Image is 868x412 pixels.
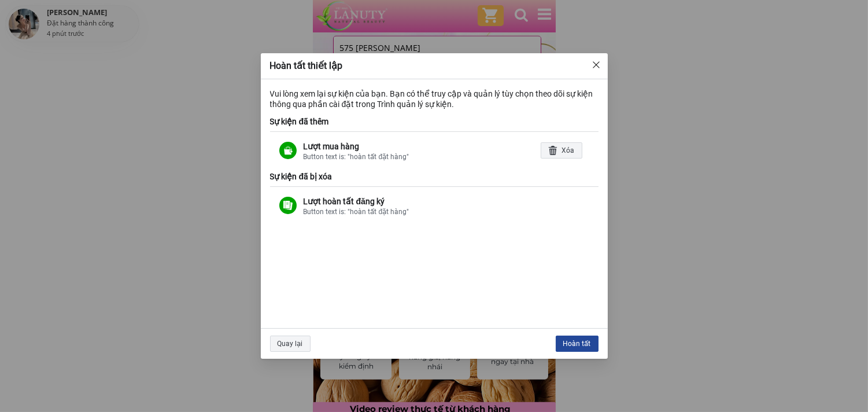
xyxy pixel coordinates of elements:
img: Đóng [592,60,601,69]
div: Vui lòng xem lại sự kiện của bạn. Bạn có thể truy cập và quản lý tùy chọn theo dõi sự kiện thông ... [270,89,599,109]
div: Lượt hoàn tất đăng ký [304,196,589,207]
div: Quay lại [270,336,311,352]
div: Sự kiện đã bị xóa [270,171,599,182]
div: Đóng [592,60,601,72]
div: Xóa [541,142,582,159]
div: Lượt mua hàng [304,141,541,152]
div: Hoàn tất thiết lập [270,60,343,72]
div: Button text is: "hoàn tất đặt hàng" [304,152,541,162]
div: Button text is: "hoàn tất đặt hàng" [304,207,589,217]
div: Sự kiện đã thêm [270,116,599,127]
div: Hoàn tất [556,336,599,352]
